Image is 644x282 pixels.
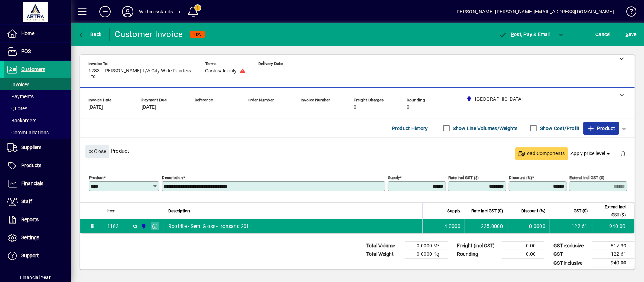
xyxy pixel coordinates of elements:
a: Reports [4,211,71,229]
div: 235.0000 [469,223,503,230]
a: Invoices [4,78,71,90]
span: GST ($) [574,207,588,215]
div: [PERSON_NAME] [PERSON_NAME][EMAIL_ADDRESS][DOMAIN_NAME] [455,6,614,17]
span: Products [21,163,41,168]
span: Staff [21,199,32,204]
button: Add [94,5,116,18]
button: Post, Pay & Email [495,28,554,41]
span: Rate incl GST ($) [471,207,503,215]
span: Financial Year [20,275,51,280]
td: 0.0000 M³ [405,242,448,250]
button: Profile [116,5,139,18]
span: Communications [7,130,49,135]
span: Apply price level [571,150,612,157]
td: 940.00 [592,219,634,233]
button: Load Components [515,147,568,160]
span: Invoices [7,82,29,87]
a: Settings [4,229,71,247]
td: GST exclusive [550,242,592,250]
mat-label: Product [89,175,104,180]
button: Cancel [594,28,613,41]
button: Product [583,122,619,135]
td: Freight (incl GST) [453,242,502,250]
td: 0.00 [502,250,544,259]
button: Apply price level [568,147,615,160]
span: POS [21,48,31,54]
td: Rounding [453,250,502,259]
span: Close [88,146,106,157]
mat-label: Extend incl GST ($) [569,175,604,180]
mat-label: Supply [388,175,400,180]
span: Support [21,253,39,258]
span: 0 [354,105,356,110]
span: Suppliers [21,145,41,150]
td: 817.39 [592,242,635,250]
span: - [301,105,302,110]
label: Show Cost/Profit [539,125,580,132]
span: 4.0000 [445,223,461,230]
a: Staff [4,193,71,211]
button: Back [76,28,104,41]
a: Payments [4,90,71,102]
span: Settings [21,235,39,240]
div: Wildcrosslands Ltd [139,6,182,17]
button: Product History [389,122,431,135]
td: 0.0000 [507,219,550,233]
span: - [248,105,249,110]
span: NEW [193,32,202,37]
span: Home [21,30,34,36]
td: 122.61 [550,219,592,233]
div: Customer Invoice [115,29,183,40]
span: Discount (%) [521,207,545,215]
a: Communications [4,127,71,139]
span: - [258,68,260,74]
button: Close [85,145,109,158]
a: Suppliers [4,139,71,157]
span: Product [587,123,615,134]
a: POS [4,43,71,60]
td: 940.00 [592,259,635,268]
span: Roofrite - Semi Gloss - Ironsand 20L [168,223,250,230]
span: Item [107,207,116,215]
app-page-header-button: Close [83,148,111,154]
td: 0.00 [502,242,544,250]
span: 1283 - [PERSON_NAME] T/A City Wide Painters Ltd [88,68,195,80]
span: Cash sale only [205,68,237,74]
td: 122.61 [592,250,635,259]
span: Product History [392,123,428,134]
div: Product [80,138,635,164]
span: Quotes [7,106,27,111]
a: Backorders [4,114,71,127]
span: ost, Pay & Email [499,31,551,37]
span: Backorders [7,118,36,123]
mat-label: Discount (%) [509,175,532,180]
span: Load Components [518,150,565,157]
span: Payments [7,94,34,99]
span: Customers [21,66,45,72]
mat-label: Description [162,175,183,180]
span: [DATE] [88,105,103,110]
span: P [511,31,514,37]
mat-label: Rate incl GST ($) [448,175,479,180]
span: ave [626,29,637,40]
span: S [626,31,628,37]
a: Home [4,25,71,42]
td: 0.0000 Kg [405,250,448,259]
span: Financials [21,181,43,186]
a: Support [4,247,71,265]
button: Save [624,28,638,41]
app-page-header-button: Delete [614,150,631,157]
a: Quotes [4,102,71,114]
a: Products [4,157,71,175]
label: Show Line Volumes/Weights [452,125,518,132]
span: Back [78,31,102,37]
td: Total Volume [363,242,405,250]
span: Cancel [596,29,611,40]
span: - [195,105,196,110]
span: [DATE] [141,105,156,110]
button: Delete [614,145,631,162]
span: Description [168,207,190,215]
span: Christchurch [139,222,147,230]
a: Financials [4,175,71,193]
span: Supply [447,207,460,215]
